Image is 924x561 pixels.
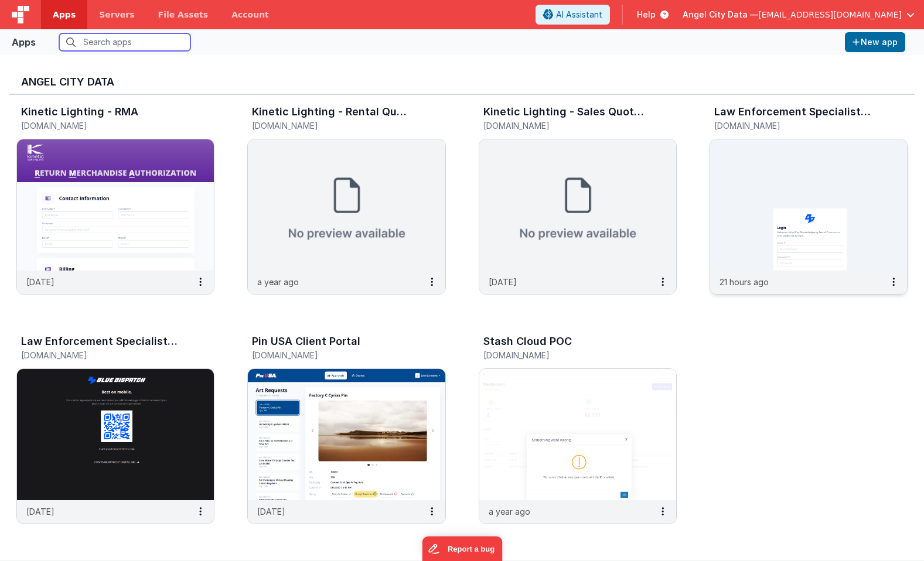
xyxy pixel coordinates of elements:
span: AI Assistant [556,9,602,20]
p: [DATE] [489,276,517,288]
p: [DATE] [26,276,54,288]
div: Apps [12,35,36,49]
h3: Stash Cloud POC [483,336,572,347]
span: File Assets [158,9,209,20]
h3: Kinetic Lighting - Rental Quote [252,106,412,118]
h5: [DOMAIN_NAME] [483,121,647,130]
h5: [DOMAIN_NAME] [21,351,185,360]
p: [DATE] [26,505,54,518]
span: Angel City Data — [683,9,758,20]
h5: [DOMAIN_NAME] [714,121,878,130]
h5: [DOMAIN_NAME] [21,121,185,130]
h5: [DOMAIN_NAME] [252,351,416,360]
button: Angel City Data — [EMAIL_ADDRESS][DOMAIN_NAME] [683,9,915,20]
h5: [DOMAIN_NAME] [483,351,647,360]
h5: [DOMAIN_NAME] [252,121,416,130]
p: a year ago [489,505,530,518]
span: Apps [53,9,76,20]
p: a year ago [257,276,299,288]
h3: Kinetic Lighting - Sales Quote Request [483,106,644,118]
span: Help [637,9,656,20]
h3: Law Enforcement Specialists - Officer Portal [21,336,182,347]
h3: Angel City Data [21,76,903,88]
h3: Kinetic Lighting - RMA [21,106,138,118]
input: Search apps [59,33,190,51]
button: AI Assistant [536,5,610,25]
button: New app [845,32,905,52]
p: 21 hours ago [720,276,769,288]
h3: Law Enforcement Specialists - Agency Portal [714,106,875,118]
h3: Pin USA Client Portal [252,336,360,347]
span: [EMAIL_ADDRESS][DOMAIN_NAME] [758,9,902,20]
iframe: Marker.io feedback button [422,536,502,561]
p: [DATE] [257,505,285,518]
span: Servers [99,9,134,20]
